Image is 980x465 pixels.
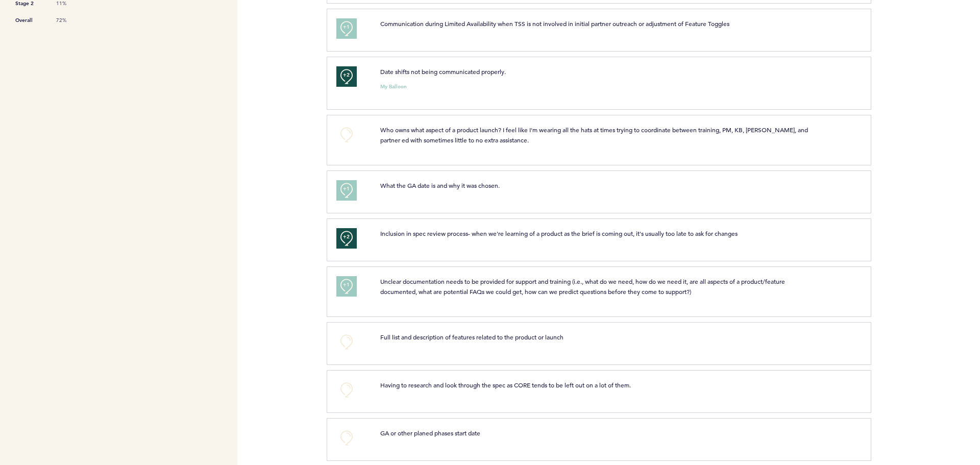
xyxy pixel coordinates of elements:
button: +2 [336,228,357,249]
button: +1 [336,180,357,201]
span: Communication during Limited Availability when TSS is not involved in initial partner outreach or... [380,19,729,28]
span: Having to research and look through the spec as CORE tends to be left out on a lot of them. [380,381,631,389]
span: +1 [343,184,350,194]
button: +1 [336,276,357,297]
span: 72% [56,17,87,24]
span: Overall [15,15,46,26]
span: Inclusion in spec review process- when we're learning of a product as the brief is coming out, it... [380,229,738,237]
span: +2 [343,232,350,242]
small: My Balloon [380,84,407,89]
button: +2 [336,66,357,87]
span: +1 [343,22,350,32]
span: What the GA date is and why it was chosen. [380,181,500,189]
span: Who owns what aspect of a product launch? I feel like I'm wearing all the hats at times trying to... [380,126,810,144]
span: Full list and description of features related to the product or launch [380,333,563,341]
span: +2 [343,70,350,80]
span: Unclear documentation needs to be provided for support and training (i.e., what do we need, how d... [380,277,787,296]
span: +1 [343,280,350,290]
button: +1 [336,18,357,39]
span: Date shifts not being communicated properly. [380,67,506,76]
span: GA or other planed phases start date [380,429,480,437]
